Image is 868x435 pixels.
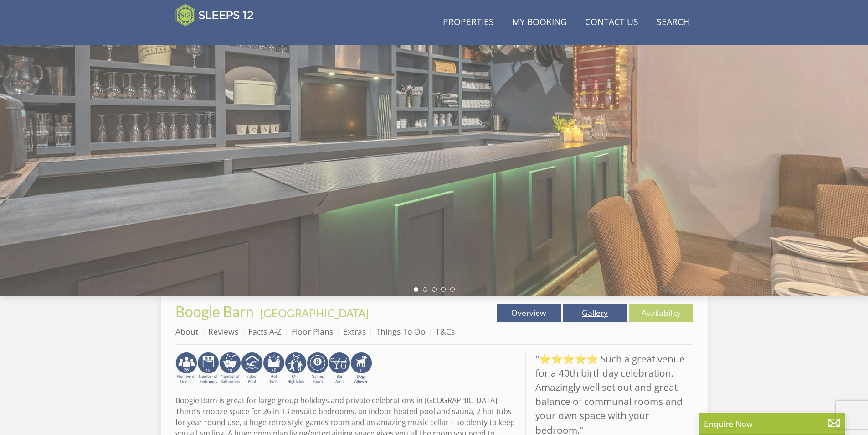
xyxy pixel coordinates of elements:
img: AD_4nXedjAfRDOI8674Tmc88ZGG0XTOMc0SCbAoUNsZxsDsl46sRR4hTv0ACdFBRviPaO18qA-X-rA6-XnPyJEsrxmWb6Mxmz... [285,352,307,385]
a: My Booking [508,12,570,33]
a: T&Cs [436,326,455,337]
img: Sleeps 12 [175,4,254,26]
img: AD_4nXcew-S3Hj2CtwYal5e0cReEkQr5T-_4d6gXrBODl5Yf4flAkI5jKYHJGEskT379upyLHmamznc4iiocxkvD6F5u1lePi... [197,352,219,385]
a: Gallery [563,304,627,322]
img: AD_4nXenrpR1u9Vf4n_0__QjbX1jZMIDbaN_FBJNKweTVwrwxiWkV4B7zAezDsESgfnxIg586gONyuI_JJw1u1PACtY5SRNqj... [350,352,372,385]
a: Reviews [208,326,238,337]
img: AD_4nXeXKMGNQXYShWO88AAsfLf0dnpDz1AQtkzBSTvXfyhYyrIrgKRp-6xpNfQDSPzMNqtJsBafU8P4iXqd_x8fOwkBUpMyT... [263,352,285,385]
a: [GEOGRAPHIC_DATA] [260,306,369,320]
span: Boogie Barn [175,303,254,320]
a: Boogie Barn [175,303,257,320]
iframe: Customer reviews powered by Trustpilot [171,32,267,40]
a: Contact Us [581,12,642,33]
span: - [257,306,369,320]
a: Extras [343,326,366,337]
img: t2ULPJ0AAAAASUVORK5CYII= [241,352,263,385]
img: AD_4nXch0wl_eAN-18swiGi7xjTEB8D9_R8KKTxEFOMmXvHtkjvXVqxka7AP3oNzBoQzy0mcE855aU69hMrC4kQj9MYQAknh_... [219,352,241,385]
p: Enquire Now [704,418,841,430]
a: Floor Plans [292,326,333,337]
a: Overview [497,304,561,322]
a: Search [653,12,693,33]
img: AD_4nXeUnLxUhQNc083Qf4a-s6eVLjX_ttZlBxbnREhztiZs1eT9moZ8e5Fzbx9LK6K9BfRdyv0AlCtKptkJvtknTFvAhI3RM... [329,352,350,385]
a: Facts A-Z [248,326,282,337]
a: Availability [629,304,693,322]
a: Things To Do [376,326,426,337]
img: AD_4nXdrZMsjcYNLGsKuA84hRzvIbesVCpXJ0qqnwZoX5ch9Zjv73tWe4fnFRs2gJ9dSiUubhZXckSJX_mqrZBmYExREIfryF... [307,352,329,385]
a: Properties [439,12,498,33]
a: About [175,326,198,337]
img: AD_4nXf0cVrKUD6Ivpf92jhNE1qwAzh-T96B1ZATnNG8CC6GhVDJi2v7o3XxnDGWlu9B8Y-aqG7XODC46qblOnKzs7AR7Jpd7... [175,352,197,385]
